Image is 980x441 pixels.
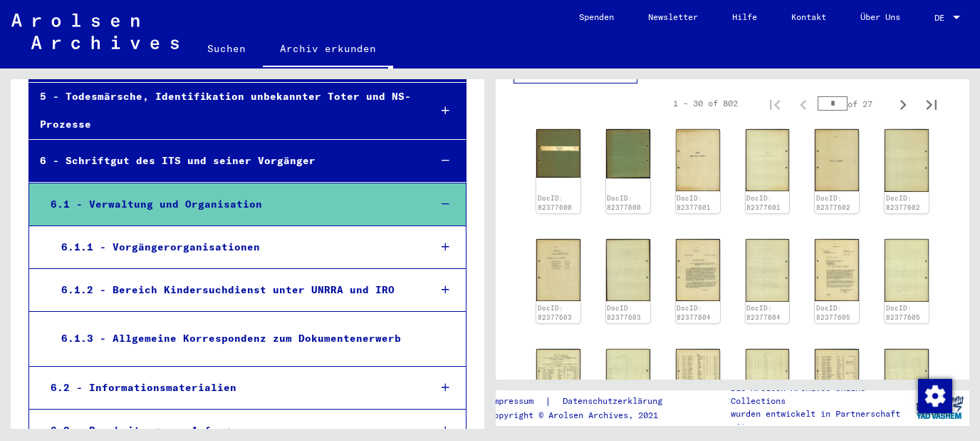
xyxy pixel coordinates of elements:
[40,374,418,402] div: 6.2 - Informationsmaterialien
[607,194,641,212] a: DocID: 82377600
[731,382,910,407] p: Die Arolsen Archives Online-Collections
[489,394,545,409] a: Impressum
[551,394,679,409] a: Datenschutzerklärung
[816,304,850,322] a: DocID: 82377605
[913,390,966,425] img: yv_logo.png
[677,304,711,322] a: DocID: 82377604
[889,89,917,118] button: Next page
[606,349,650,411] img: 002.jpg
[818,97,889,111] div: of 27
[536,239,580,301] img: 001.jpg
[673,97,738,110] div: 1 – 30 of 802
[746,194,781,212] a: DocID: 82377601
[886,194,920,212] a: DocID: 82377602
[676,129,720,191] img: 001.jpg
[746,349,790,412] img: 002.jpg
[761,89,789,118] button: First page
[917,89,946,118] button: Last page
[489,394,679,409] div: |
[607,304,641,322] a: DocID: 82377603
[746,129,790,191] img: 002.jpg
[29,83,417,138] div: 5 - Todesmärsche, Identifikation unbekannter Toter und NS-Prozesse
[886,304,920,322] a: DocID: 82377605
[676,349,720,412] img: 001.jpg
[538,304,572,322] a: DocID: 82377603
[11,14,179,49] img: Arolsen_neg.svg
[885,349,929,411] img: 002.jpg
[51,233,418,261] div: 6.1.1 - Vorgängerorganisationen
[918,379,952,413] img: Zustimmung ändern
[40,191,418,218] div: 6.1 - Verwaltung und Organisation
[815,129,859,191] img: 001.jpg
[606,129,650,178] img: 002.jpg
[489,409,679,422] p: Copyright © Arolsen Archives, 2021
[606,239,650,301] img: 002.jpg
[816,194,850,212] a: DocID: 82377602
[789,89,818,118] button: Previous page
[676,239,720,301] img: 001.jpg
[746,304,781,322] a: DocID: 82377604
[746,239,790,302] img: 002.jpg
[885,239,929,302] img: 002.jpg
[815,349,859,411] img: 001.jpg
[536,349,580,411] img: 001.jpg
[538,194,572,212] a: DocID: 82377600
[536,129,580,178] img: 001.jpg
[934,13,950,23] span: DE
[815,239,859,301] img: 001.jpg
[731,407,910,433] p: wurden entwickelt in Partnerschaft mit
[51,276,418,304] div: 6.1.2 - Bereich Kindersuchdienst unter UNRRA und IRO
[263,31,393,69] a: Archiv erkunden
[51,325,416,353] div: 6.1.3 - Allgemeine Korrespondenz zum Dokumentenerwerb
[677,194,711,212] a: DocID: 82377601
[190,31,263,66] a: Suchen
[885,129,929,192] img: 002.jpg
[29,147,417,175] div: 6 - Schriftgut des ITS und seiner Vorgänger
